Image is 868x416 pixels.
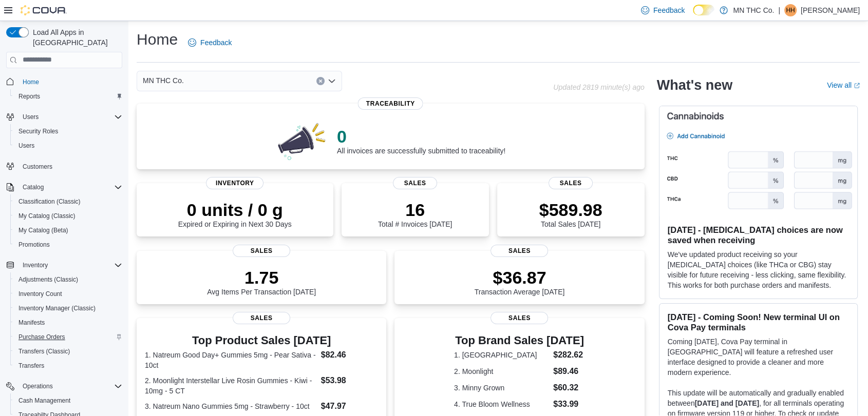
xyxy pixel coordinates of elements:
[206,177,263,189] span: Inventory
[14,331,122,343] span: Purchase Orders
[14,331,69,343] a: Purchase Orders
[693,15,693,16] span: Dark Mode
[693,5,714,15] input: Dark Mode
[145,350,317,370] dt: 1. Natreum Good Day+ Gummies 5mg - Pear Sativa - 10ct
[539,200,602,228] div: Total Sales [DATE]
[14,224,72,236] a: My Catalog (Beta)
[10,209,126,223] button: My Catalog (Classic)
[14,345,74,358] a: Transfers (Classic)
[18,380,122,392] span: Operations
[14,360,48,372] a: Transfers
[23,382,53,390] span: Operations
[18,197,81,206] span: Classification (Classic)
[454,350,549,360] dt: 1. [GEOGRAPHIC_DATA]
[475,267,565,296] div: Transaction Average [DATE]
[14,394,122,407] span: Cash Management
[14,210,80,222] a: My Catalog (Classic)
[18,161,56,173] a: Customers
[14,210,122,222] span: My Catalog (Classic)
[2,159,126,174] button: Customers
[539,200,602,220] p: $589.98
[275,120,329,161] img: 0
[14,239,54,251] a: Promotions
[233,245,290,257] span: Sales
[2,379,126,393] button: Operations
[18,127,58,135] span: Security Roles
[321,400,379,412] dd: $47.97
[490,245,548,257] span: Sales
[23,113,39,121] span: Users
[10,237,126,252] button: Promotions
[454,399,549,409] dt: 4. True Bloom Wellness
[337,126,505,147] p: 0
[14,302,122,314] span: Inventory Manager (Classic)
[18,111,43,123] button: Users
[18,111,122,123] span: Users
[321,349,379,361] dd: $82.46
[21,5,67,15] img: Cova
[18,362,44,370] span: Transfers
[18,333,65,341] span: Purchase Orders
[378,200,452,220] p: 16
[18,212,76,220] span: My Catalog (Classic)
[786,4,795,16] span: HH
[14,90,44,103] a: Reports
[14,316,122,329] span: Manifests
[553,83,644,91] p: Updated 2819 minute(s) ago
[328,77,336,85] button: Open list of options
[18,181,122,193] span: Catalog
[18,142,34,150] span: Users
[475,267,565,288] p: $36.87
[490,312,548,324] span: Sales
[10,330,126,344] button: Purchase Orders
[14,302,100,314] a: Inventory Manager (Classic)
[184,32,236,53] a: Feedback
[14,125,62,137] a: Security Roles
[10,89,126,104] button: Reports
[23,163,52,171] span: Customers
[18,160,122,173] span: Customers
[18,241,50,249] span: Promotions
[14,125,122,137] span: Security Roles
[10,393,126,408] button: Cash Management
[14,195,122,208] span: Classification (Classic)
[14,224,122,236] span: My Catalog (Beta)
[14,140,39,152] a: Users
[14,273,122,286] span: Adjustments (Classic)
[454,334,585,347] h3: Top Brand Sales [DATE]
[14,195,85,208] a: Classification (Classic)
[337,126,505,155] div: All invoices are successfully submitted to traceability!
[454,383,549,393] dt: 3. Minny Grown
[784,4,797,16] div: Heather Hawkinson
[18,347,70,355] span: Transfers (Classic)
[14,316,49,329] a: Manifests
[454,366,549,377] dt: 2. Moonlight
[393,177,437,189] span: Sales
[668,249,849,290] p: We've updated product receiving so your [MEDICAL_DATA] choices (like THCa or CBG) stay visible fo...
[553,398,585,410] dd: $33.99
[358,97,423,110] span: Traceability
[18,397,70,405] span: Cash Management
[14,90,122,103] span: Reports
[23,78,39,86] span: Home
[23,261,48,269] span: Inventory
[14,288,122,300] span: Inventory Count
[18,181,48,193] button: Catalog
[14,273,82,286] a: Adjustments (Classic)
[321,374,379,387] dd: $53.98
[10,359,126,373] button: Transfers
[10,315,126,330] button: Manifests
[10,272,126,287] button: Adjustments (Classic)
[233,312,290,324] span: Sales
[145,375,317,396] dt: 2. Moonlight Interstellar Live Rosin Gummies - Kiwi - 10mg - 5 CT
[657,77,732,93] h2: What's new
[2,110,126,124] button: Users
[145,401,317,411] dt: 3. Natreum Nano Gummies 5mg - Strawberry - 10ct
[18,76,43,88] a: Home
[207,267,316,288] p: 1.75
[668,312,849,332] h3: [DATE] - Coming Soon! New terminal UI on Cova Pay terminals
[14,360,122,372] span: Transfers
[18,380,57,392] button: Operations
[549,177,593,189] span: Sales
[10,301,126,315] button: Inventory Manager (Classic)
